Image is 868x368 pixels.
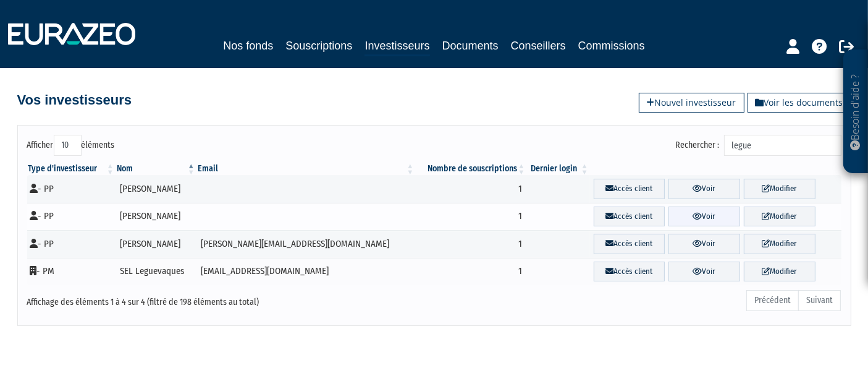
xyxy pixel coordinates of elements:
[676,135,841,156] label: Rechercher :
[17,93,132,108] h4: Vos investisseurs
[196,258,416,286] td: [EMAIL_ADDRESS][DOMAIN_NAME]
[27,203,116,231] td: - PP
[415,163,526,175] th: Nombre de souscriptions : activer pour trier la colonne par ordre croissant
[744,179,815,199] a: Modifier
[594,179,665,199] a: Accès client
[668,179,740,199] a: Voir
[116,175,196,203] td: [PERSON_NAME]
[526,163,589,175] th: Dernier login : activer pour trier la colonne par ordre croissant
[116,230,196,258] td: [PERSON_NAME]
[364,37,429,56] a: Investisseurs
[724,135,841,156] input: Rechercher :
[594,207,665,227] a: Accès client
[116,258,196,286] td: SEL Leguevaques
[744,234,815,254] a: Modifier
[511,37,566,54] a: Conseillers
[285,37,352,54] a: Souscriptions
[196,163,416,175] th: Email : activer pour trier la colonne par ordre croissant
[594,234,665,254] a: Accès client
[27,230,116,258] td: - PP
[27,175,116,203] td: - PP
[116,163,196,175] th: Nom : activer pour trier la colonne par ordre d&eacute;croissant
[54,135,82,156] select: Afficheréléments
[668,262,740,282] a: Voir
[415,258,526,286] td: 1
[748,93,851,113] a: Voir les documents
[415,175,526,203] td: 1
[442,37,499,54] a: Documents
[744,207,815,227] a: Modifier
[849,56,863,168] p: Besoin d'aide ?
[27,163,116,175] th: Type d'investisseur : activer pour trier la colonne par ordre croissant
[744,262,815,282] a: Modifier
[223,37,273,54] a: Nos fonds
[415,203,526,231] td: 1
[196,230,416,258] td: [PERSON_NAME][EMAIL_ADDRESS][DOMAIN_NAME]
[668,234,740,254] a: Voir
[594,262,665,282] a: Accès client
[668,207,740,227] a: Voir
[578,37,645,54] a: Commissions
[116,203,196,231] td: [PERSON_NAME]
[27,289,356,309] div: Affichage des éléments 1 à 4 sur 4 (filtré de 198 éléments au total)
[8,23,135,45] img: 1732889491-logotype_eurazeo_blanc_rvb.png
[27,135,115,156] label: Afficher éléments
[27,258,116,286] td: - PM
[415,230,526,258] td: 1
[590,163,841,175] th: &nbsp;
[639,93,744,113] a: Nouvel investisseur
